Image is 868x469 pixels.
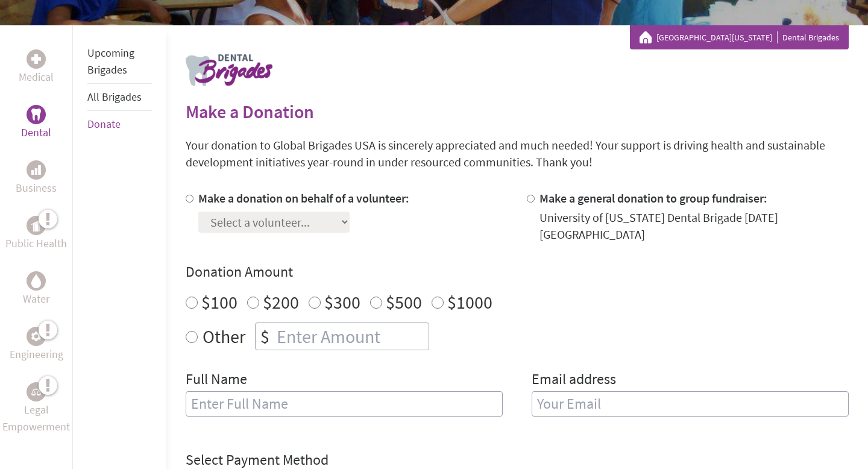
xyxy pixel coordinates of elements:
[31,54,41,64] img: Medical
[31,109,41,120] img: Dental
[186,262,849,282] h4: Donation Amount
[27,271,46,291] div: Water
[532,370,616,391] label: Email address
[186,137,849,171] p: Your donation to Global Brigades USA is sincerely appreciated and much needed! Your support is dr...
[23,271,49,307] a: WaterWater
[256,323,274,350] div: $
[203,323,245,350] label: Other
[186,370,247,391] label: Full Name
[27,327,46,346] div: Engineering
[5,235,67,252] p: Public Health
[539,190,767,206] label: Make a general donation to group fundraiser:
[640,31,839,43] div: Dental Brigades
[23,291,49,307] p: Water
[186,54,272,86] img: logo-dental.png
[447,291,492,313] label: $1000
[21,105,51,141] a: DentalDental
[10,327,63,363] a: EngineeringEngineering
[87,111,152,137] li: Donate
[27,382,46,401] div: Legal Empowerment
[201,291,237,313] label: $100
[274,323,429,350] input: Enter Amount
[324,291,360,313] label: $300
[539,209,849,243] div: University of [US_STATE] Dental Brigade [DATE] [GEOGRAPHIC_DATA]
[27,105,46,124] div: Dental
[2,401,70,435] p: Legal Empowerment
[263,291,299,313] label: $200
[186,391,503,417] input: Enter Full Name
[2,382,70,435] a: Legal EmpowermentLegal Empowerment
[16,160,57,197] a: BusinessBusiness
[31,274,41,288] img: Water
[19,69,54,86] p: Medical
[386,291,422,313] label: $500
[21,124,51,141] p: Dental
[31,165,41,175] img: Business
[532,391,849,417] input: Your Email
[87,40,152,84] li: Upcoming Brigades
[31,219,41,231] img: Public Health
[656,31,778,43] a: [GEOGRAPHIC_DATA][US_STATE]
[19,49,54,86] a: MedicalMedical
[87,46,134,77] a: Upcoming Brigades
[16,180,57,197] p: Business
[87,90,142,104] a: All Brigades
[186,101,849,122] h2: Make a Donation
[31,388,41,395] img: Legal Empowerment
[5,216,67,252] a: Public HealthPublic Health
[198,190,409,206] label: Make a donation on behalf of a volunteer:
[31,332,41,341] img: Engineering
[27,160,46,180] div: Business
[10,346,63,363] p: Engineering
[87,84,152,111] li: All Brigades
[27,49,46,69] div: Medical
[87,117,121,131] a: Donate
[27,216,46,235] div: Public Health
